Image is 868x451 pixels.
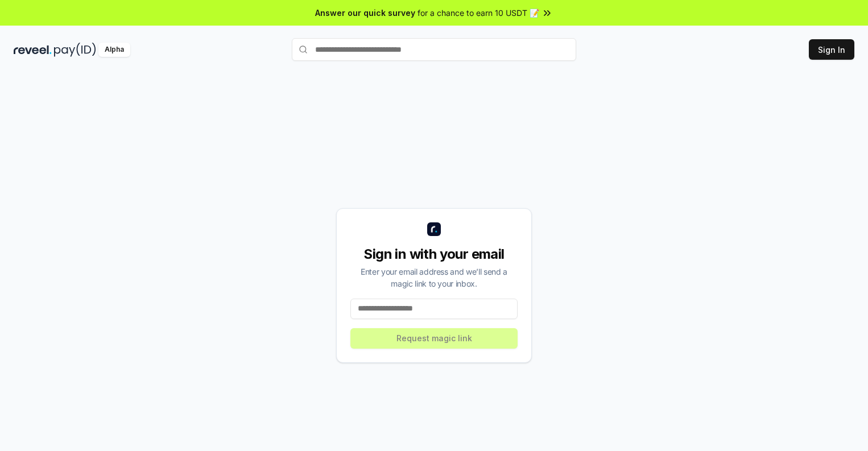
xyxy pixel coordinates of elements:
[14,43,52,57] img: reveel_dark
[350,245,518,263] div: Sign in with your email
[315,7,415,19] span: Answer our quick survey
[809,39,854,60] button: Sign In
[350,266,518,289] div: Enter your email address and we’ll send a magic link to your inbox.
[418,7,539,19] span: for a chance to earn 10 USDT 📝
[54,43,96,57] img: pay_id
[427,222,441,236] img: logo_small
[98,43,130,57] div: Alpha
